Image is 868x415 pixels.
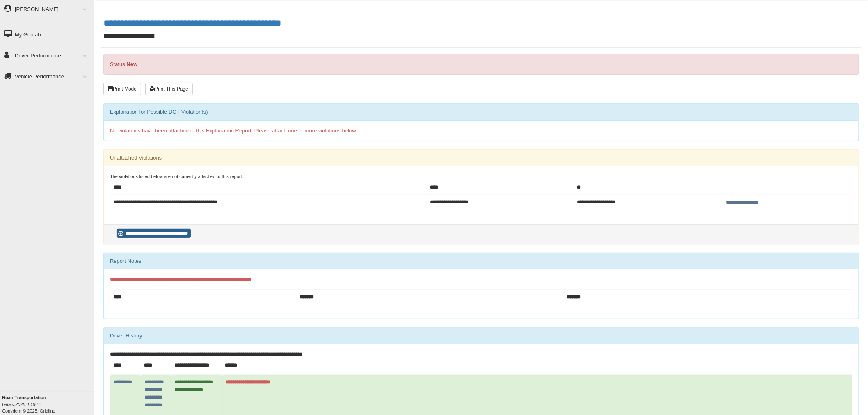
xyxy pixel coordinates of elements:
strong: New [126,61,137,67]
div: Unattached Violations [104,150,859,166]
div: Report Notes [104,253,859,269]
small: The violations listed below are not currently attached to this report: [110,174,243,179]
div: Explanation for Possible DOT Violation(s) [104,104,859,120]
button: Print This Page [145,83,193,95]
button: Print Mode [103,83,141,95]
div: Copyright © 2025, Gridline [2,394,94,414]
div: Driver History [104,328,859,344]
div: Status: [103,54,859,75]
i: beta v.2025.4.1947 [2,402,40,407]
span: No violations have been attached to this Explanation Report. Please attach one or more violations... [110,128,357,134]
b: Ruan Transportation [2,395,46,400]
